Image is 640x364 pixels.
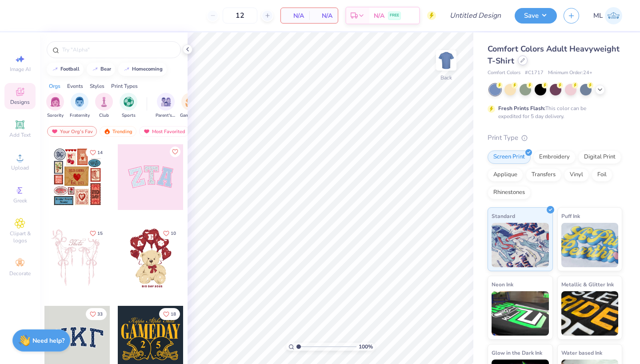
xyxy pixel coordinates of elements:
span: Image AI [10,66,31,73]
span: Minimum Order: 24 + [548,69,592,77]
span: Clipart & logos [4,230,36,244]
strong: Fresh Prints Flash: [498,105,545,112]
span: Designs [10,99,30,106]
div: Your Org's Fav [47,126,97,137]
span: Glow in the Dark Ink [492,348,542,357]
div: Events [67,82,83,90]
img: trending.gif [104,128,111,135]
button: bear [87,63,115,76]
div: football [60,67,80,71]
img: Parent's Weekend Image [161,97,171,107]
span: Club [99,112,109,119]
img: Fraternity Image [75,97,84,107]
img: Sorority Image [50,97,60,107]
span: 10 [171,231,176,236]
span: Decorate [9,270,31,277]
span: Upload [11,164,29,171]
img: Mallie Lahman [605,7,622,24]
img: Sports Image [124,97,134,107]
button: filter button [70,93,90,119]
span: Puff Ink [561,211,580,221]
strong: Need help? [32,336,64,345]
input: Untitled Design [443,7,508,24]
img: most_fav.gif [51,128,58,135]
span: Parent's Weekend [156,112,176,119]
div: Print Type [488,133,622,143]
span: 14 [97,150,103,155]
img: trend_line.gif [92,67,99,72]
span: Metallic & Glitter Ink [561,280,614,289]
div: filter for Sorority [46,93,64,119]
div: Print Types [111,82,138,90]
img: Standard [492,223,549,267]
img: Metallic & Glitter Ink [561,291,619,336]
div: Back [440,74,452,82]
span: N/A [286,11,304,20]
div: Most Favorited [139,126,189,137]
span: Sports [122,112,136,119]
button: filter button [46,93,64,119]
button: filter button [120,93,137,119]
div: Orgs [49,82,60,90]
span: Add Text [9,131,31,138]
div: Screen Print [488,150,531,164]
button: filter button [95,93,113,119]
span: 33 [97,312,103,317]
span: Comfort Colors [488,69,520,77]
img: Game Day Image [185,97,196,107]
span: 18 [171,312,176,317]
div: This color can be expedited for 5 day delivery. [498,104,608,120]
img: trend_line.gif [123,67,130,72]
span: 100 % [359,343,373,351]
div: Digital Print [578,150,621,164]
span: Greek [13,197,27,204]
span: FREE [390,12,399,19]
img: trend_line.gif [52,67,59,72]
div: filter for Game Day [180,93,200,119]
img: Neon Ink [492,291,549,336]
span: N/A [374,11,384,20]
div: Applique [488,168,523,182]
button: Like [159,308,180,320]
div: filter for Parent's Weekend [156,93,176,119]
input: – – [223,8,257,24]
button: Like [86,146,107,158]
button: Like [86,227,107,239]
div: filter for Club [95,93,113,119]
button: Like [86,308,107,320]
div: filter for Sports [120,93,137,119]
span: Sorority [47,112,64,119]
div: Trending [100,126,136,137]
div: bear [100,67,111,71]
div: Rhinestones [488,186,531,199]
button: filter button [180,93,200,119]
button: filter button [156,93,176,119]
div: homecoming [132,67,163,71]
span: Standard [492,211,515,221]
img: Puff Ink [561,223,619,267]
button: Like [159,227,180,239]
span: Neon Ink [492,280,513,289]
div: Embroidery [533,150,576,164]
div: Vinyl [564,168,589,182]
button: Like [170,146,180,157]
button: homecoming [118,63,167,76]
span: Water based Ink [561,348,602,357]
span: N/A [315,11,332,20]
input: Try "Alpha" [61,45,175,54]
div: Transfers [526,168,561,182]
button: Save [515,8,557,24]
img: Back [437,51,455,69]
img: Club Image [99,97,109,107]
span: Comfort Colors Adult Heavyweight T-Shirt [488,44,620,66]
a: ML [593,7,622,24]
span: Fraternity [70,112,90,119]
span: ML [593,11,603,21]
img: most_fav.gif [143,128,150,135]
div: Foil [592,168,612,182]
span: 15 [97,231,103,236]
button: football [47,63,84,76]
div: filter for Fraternity [70,93,90,119]
span: Game Day [180,112,200,119]
span: # C1717 [525,69,544,77]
